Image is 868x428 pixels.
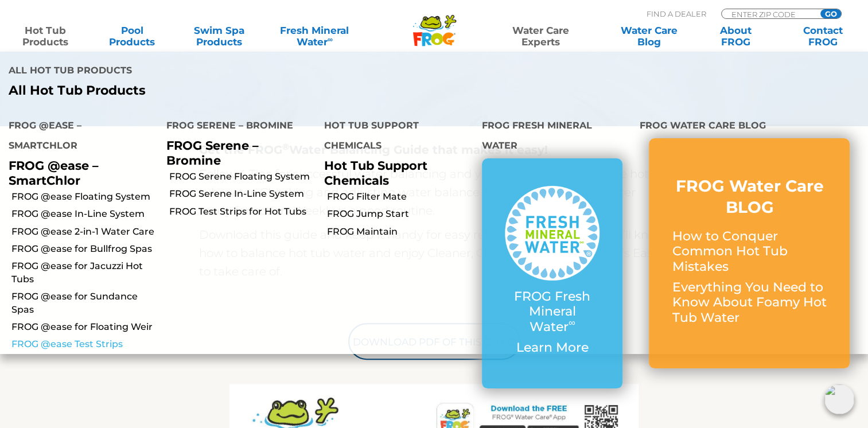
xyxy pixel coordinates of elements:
input: Zip Code Form [730,9,808,19]
h4: FROG @ease – SmartChlor [9,115,149,158]
a: FROG Water Care BLOG How to Conquer Common Hot Tub Mistakes Everything You Need to Know About Foa... [672,176,827,331]
a: FROG @ease 2-in-1 Water Care [11,225,158,238]
h4: FROG Serene – Bromine [166,115,307,138]
input: GO [820,9,841,18]
h4: All Hot Tub Products [9,60,425,83]
a: All Hot Tub Products [9,83,425,98]
sup: ∞ [569,317,575,328]
h3: FROG Water Care BLOG [672,176,827,217]
a: Swim SpaProducts [185,25,253,48]
p: Learn More [505,340,600,355]
p: FROG @ease – SmartChlor [9,158,149,187]
a: FROG @ease for Jacuzzi Hot Tubs [11,260,158,286]
a: FROG Serene Floating System [169,170,316,183]
a: FROG Maintain [327,225,473,238]
a: FROG Jump Start [327,208,473,220]
h4: Hot Tub Support Chemicals [324,115,465,158]
a: FROG @ease Test Strips [11,338,158,351]
a: FROG @ease for Sundance Spas [11,290,158,316]
img: openIcon [824,384,854,414]
a: PoolProducts [99,25,166,48]
p: Find A Dealer [647,9,706,19]
a: Hot TubProducts [11,25,79,48]
a: FROG @ease for Bullfrog Spas [11,243,158,255]
a: Water CareBlog [615,25,683,48]
a: FROG @ease for Floating Weir [11,321,158,333]
a: FROG Test Strips for Hot Tubs [169,205,316,218]
a: AboutFROG [702,25,770,48]
sup: ∞ [328,35,333,44]
h4: FROG Water Care Blog [640,115,859,138]
h4: FROG Fresh Mineral Water [482,115,622,158]
p: FROG Serene – Bromine [166,138,307,167]
a: ContactFROG [789,25,857,48]
a: FROG @ease Floating System [11,190,158,203]
a: FROG Fresh Mineral Water∞ Learn More [505,186,600,361]
p: Hot Tub Support Chemicals [324,158,465,187]
a: Water CareExperts [486,25,595,48]
p: Everything You Need to Know About Foamy Hot Tub Water [672,280,827,325]
p: How to Conquer Common Hot Tub Mistakes [672,229,827,274]
p: FROG Fresh Mineral Water [505,289,600,334]
a: FROG Serene In-Line System [169,188,316,200]
a: FROG Filter Mate [327,190,473,203]
a: Fresh MineralWater∞ [273,25,357,48]
a: FROG @ease In-Line System [11,208,158,220]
